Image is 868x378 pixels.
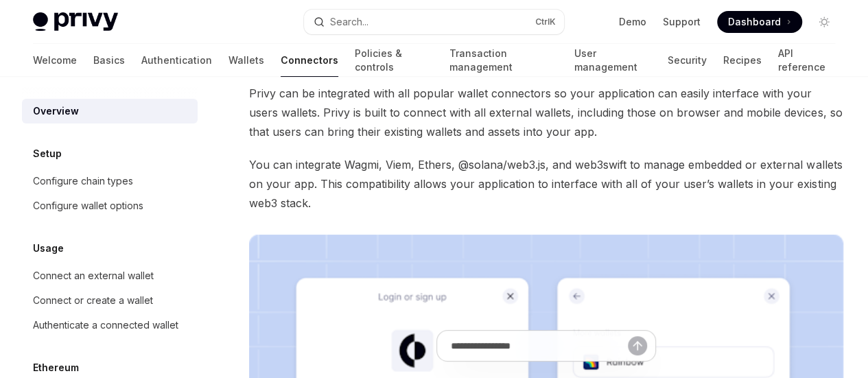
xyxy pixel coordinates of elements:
[723,44,762,77] a: Recipes
[228,44,264,77] a: Wallets
[22,99,198,123] a: Overview
[33,268,154,284] div: Connect an external wallet
[619,15,646,29] a: Demo
[33,198,143,214] div: Configure wallet options
[141,44,212,77] a: Authentication
[249,84,843,141] span: Privy can be integrated with all popular wallet connectors so your application can easily interfa...
[33,359,79,376] h5: Ethereum
[249,155,843,213] span: You can integrate Wagmi, Viem, Ethers, @solana/web3.js, and web3swift to manage embedded or exter...
[22,169,198,193] a: Configure chain types
[33,292,153,309] div: Connect or create a wallet
[628,336,647,355] button: Send message
[33,173,133,189] div: Configure chain types
[33,44,77,77] a: Welcome
[813,11,835,33] button: Toggle dark mode
[22,288,198,313] a: Connect or create a wallet
[33,103,79,119] div: Overview
[330,14,368,30] div: Search...
[93,44,125,77] a: Basics
[728,15,781,29] span: Dashboard
[33,317,178,333] div: Authenticate a connected wallet
[22,263,198,288] a: Connect an external wallet
[355,44,433,77] a: Policies & controls
[535,16,556,27] span: Ctrl K
[449,44,558,77] a: Transaction management
[304,10,564,34] button: Search...CtrlK
[33,145,62,162] h5: Setup
[778,44,835,77] a: API reference
[33,240,64,257] h5: Usage
[717,11,802,33] a: Dashboard
[668,44,707,77] a: Security
[574,44,651,77] a: User management
[281,44,338,77] a: Connectors
[22,193,198,218] a: Configure wallet options
[33,12,118,32] img: light logo
[22,313,198,338] a: Authenticate a connected wallet
[663,15,701,29] a: Support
